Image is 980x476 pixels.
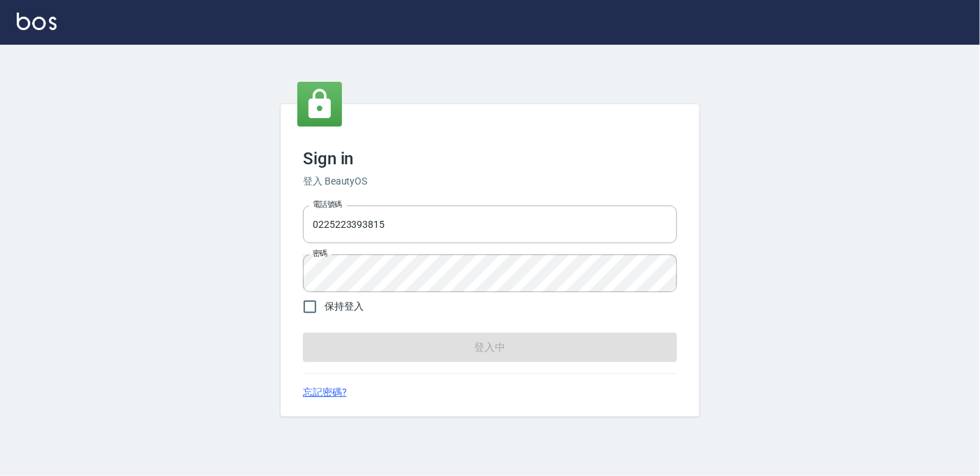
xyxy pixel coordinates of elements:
span: 保持登入 [325,299,364,314]
a: 忘記密碼? [303,385,347,400]
label: 密碼 [313,248,327,259]
label: 電話號碼 [313,199,342,210]
h3: Sign in [303,149,677,168]
img: Logo [17,13,57,30]
h6: 登入 BeautyOS [303,174,677,189]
